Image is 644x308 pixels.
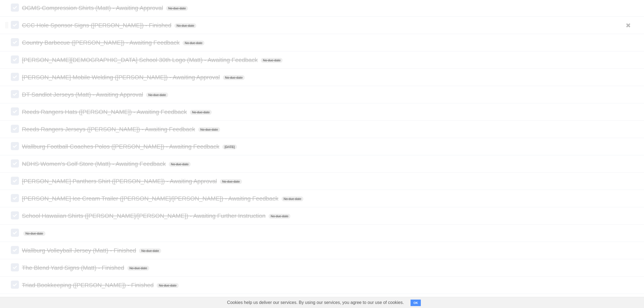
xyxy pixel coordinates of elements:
[166,6,188,11] span: No due date
[22,195,280,202] span: [PERSON_NAME] Ice Cream Trailer ([PERSON_NAME]/[PERSON_NAME]) - Awaiting Feedback
[22,212,267,219] span: School Hawaiian Shirts ([PERSON_NAME]/[PERSON_NAME]) - Awaiting Further Instruction
[11,246,19,254] label: Done
[22,247,137,254] span: Wallburg Volleyball Jersey (Matt) - Finished
[223,75,245,80] span: No due date
[22,282,155,289] span: Triad Bookkeeping ([PERSON_NAME]) - Finished
[127,266,149,271] span: No due date
[11,21,19,29] label: Done
[11,125,19,133] label: Done
[269,214,290,219] span: No due date
[11,4,19,12] label: Done
[174,23,196,28] span: No due date
[22,178,218,185] span: [PERSON_NAME] Panthers Shirt ([PERSON_NAME]) - Awaiting Approval
[11,159,19,168] label: Done
[11,38,19,46] label: Done
[22,109,188,115] span: Reeds Rangers Hats ([PERSON_NAME]) - Awaiting Feedback
[11,194,19,202] label: Done
[11,90,19,98] label: Done
[11,107,19,116] label: Done
[11,229,19,237] label: Done
[146,93,168,97] span: No due date
[22,5,164,11] span: OGMS Compression Shirts (Matt) - Awaiting Approval
[157,283,179,288] span: No due date
[11,177,19,185] label: Done
[11,281,19,289] label: Done
[222,297,409,308] span: Cookies help us deliver our services. By using our services, you agree to our use of cookies.
[22,91,144,98] span: DT Sandlot Jerseys (Matt) - Awaiting Approval
[11,55,19,64] label: Done
[11,263,19,271] label: Done
[183,41,204,45] span: No due date
[222,145,237,149] span: [DATE]
[411,300,421,306] button: OK
[22,264,126,271] span: The Blend Yard Signs (Matt) - Finished
[22,57,259,63] span: [PERSON_NAME][DEMOGRAPHIC_DATA] School 30th Logo (Matt) - Awaiting Feedback
[22,143,221,150] span: Wallburg Football Coaches Polos ([PERSON_NAME]) - Awaiting Feedback
[220,179,242,184] span: No due date
[22,74,221,81] span: [PERSON_NAME] Mobile Welding ([PERSON_NAME]) - Awaiting Approval
[22,22,173,29] span: CCC Hole Sponsor Signs ([PERSON_NAME]) - Finished
[11,73,19,81] label: Done
[11,142,19,150] label: Done
[22,126,196,133] span: Reeds Rangers Jerseys ([PERSON_NAME]) - Awaiting Feedback
[22,160,167,167] span: NDHS Women's Golf Store (Matt) - Awaiting Feedback
[261,58,283,63] span: No due date
[11,211,19,219] label: Done
[282,196,303,201] span: No due date
[22,39,181,46] span: Country Barbecue ([PERSON_NAME]) - Awaiting Feedback
[190,110,212,115] span: No due date
[169,162,191,167] span: No due date
[198,127,220,132] span: No due date
[139,248,161,253] span: No due date
[23,231,45,236] span: No due date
